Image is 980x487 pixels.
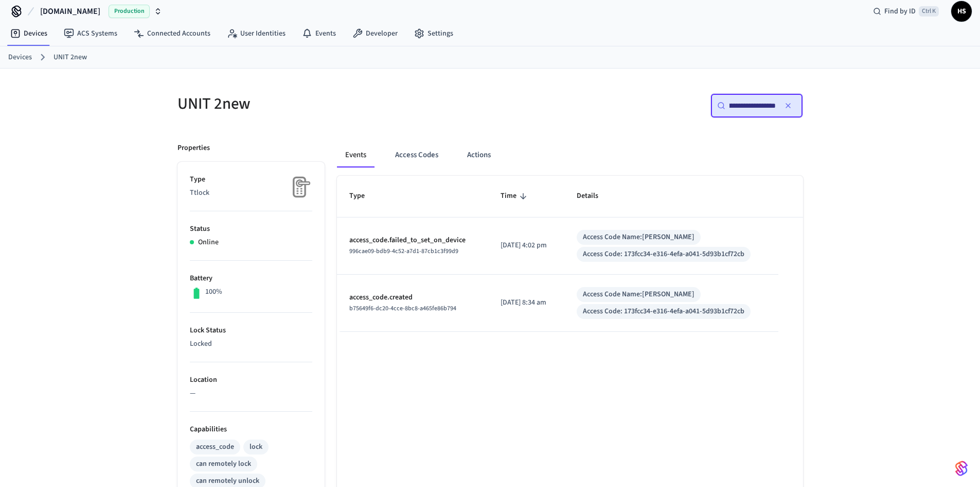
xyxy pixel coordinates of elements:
[190,273,312,284] p: Battery
[196,459,251,469] div: can remotely lock
[919,6,939,16] span: Ctrl K
[951,1,972,22] button: HS
[583,232,694,243] div: Access Code Name: [PERSON_NAME]
[583,289,694,300] div: Access Code Name: [PERSON_NAME]
[198,237,219,248] p: Online
[219,24,294,43] a: User Identities
[177,93,484,114] h5: UNIT 2new
[177,143,210,154] p: Properties
[865,2,947,21] div: Find by IDCtrl K
[577,188,612,204] span: Details
[349,292,476,303] p: access_code.created
[459,143,499,167] button: Actions
[190,388,312,399] p: —
[190,339,312,349] p: Locked
[952,2,971,21] span: HS
[54,52,87,63] a: UNIT 2new
[287,174,312,200] img: Placeholder Lock Image
[190,325,312,336] p: Lock Status
[583,249,744,260] div: Access Code: 173fcc34-e316-4efa-a041-5d93b1cf72cb
[126,24,219,43] a: Connected Accounts
[349,247,458,256] span: 996cae09-bdb9-4c52-a7d1-87cb1c3f99d9
[190,375,312,385] p: Location
[190,224,312,234] p: Status
[56,24,126,43] a: ACS Systems
[250,442,262,452] div: lock
[406,24,461,43] a: Settings
[349,235,476,246] p: access_code.failed_to_set_on_device
[501,188,530,204] span: Time
[8,52,32,63] a: Devices
[190,424,312,435] p: Capabilities
[955,460,968,477] img: SeamLogoGradient.69752ec5.svg
[349,304,456,313] span: b75649f6-dc20-4cce-8bc8-a465fe86b794
[40,5,100,18] span: [DOMAIN_NAME]
[109,5,150,18] span: Production
[196,476,259,486] div: can remotely unlock
[337,143,375,167] button: Events
[190,174,312,185] p: Type
[2,24,56,43] a: Devices
[294,24,344,43] a: Events
[344,24,406,43] a: Developer
[349,188,378,204] span: Type
[501,297,552,308] p: [DATE] 8:34 am
[337,176,803,331] table: sticky table
[501,240,552,251] p: [DATE] 4:02 pm
[884,6,916,16] span: Find by ID
[205,287,222,297] p: 100%
[387,143,447,167] button: Access Codes
[337,143,803,167] div: ant example
[583,306,744,317] div: Access Code: 173fcc34-e316-4efa-a041-5d93b1cf72cb
[190,188,312,198] p: Ttlock
[196,442,234,452] div: access_code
